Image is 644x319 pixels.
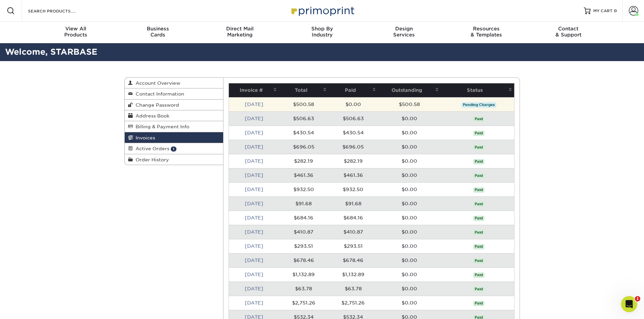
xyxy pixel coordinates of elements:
span: Paid [473,131,484,136]
td: $0.00 [378,282,441,296]
td: $0.00 [378,296,441,310]
a: Active Orders 1 [125,143,223,154]
a: Shop ByIndustry [281,22,363,43]
td: $0.00 [378,225,441,239]
a: [DATE] [245,187,263,192]
span: Contact Information [133,91,184,97]
span: MY CART [593,8,613,14]
td: $678.46 [329,253,378,267]
a: [DATE] [245,258,263,263]
a: Resources& Templates [445,22,527,43]
a: [DATE] [245,201,263,206]
span: 0 [614,8,617,13]
span: Resources [445,26,527,32]
a: [DATE] [245,144,263,150]
a: Invoices [125,132,223,143]
span: Paid [473,287,484,292]
span: Business [117,26,199,32]
td: $0.00 [378,253,441,267]
td: $461.36 [279,168,329,182]
td: $0.00 [378,154,441,168]
a: [DATE] [245,130,263,135]
a: Order History [125,154,223,165]
td: $932.50 [279,182,329,196]
span: Shop By [281,26,363,32]
td: $282.19 [279,154,329,168]
a: [DATE] [245,286,263,291]
td: $0.00 [378,111,441,126]
td: $506.63 [329,111,378,126]
td: $0.00 [378,182,441,196]
span: Invoices [133,135,155,140]
span: Change Password [133,102,179,108]
span: 1 [635,296,640,301]
a: [DATE] [245,229,263,235]
span: Paid [473,173,484,179]
span: Address Book [133,113,169,118]
td: $430.54 [279,126,329,140]
a: Direct MailMarketing [199,22,281,43]
span: Order History [133,157,169,162]
th: Status [441,83,514,97]
td: $91.68 [279,196,329,211]
td: $461.36 [329,168,378,182]
a: [DATE] [245,300,263,305]
iframe: Intercom live chat [621,296,637,312]
td: $696.05 [329,140,378,154]
td: $2,751.26 [279,296,329,310]
td: $282.19 [329,154,378,168]
div: Products [35,26,117,38]
td: $684.16 [279,211,329,225]
th: Total [279,83,329,97]
span: Paid [473,301,484,306]
td: $293.51 [329,239,378,253]
span: Billing & Payment Info [133,124,189,129]
td: $2,751.26 [329,296,378,310]
div: & Support [527,26,610,38]
td: $430.54 [329,126,378,140]
th: Outstanding [378,83,441,97]
div: & Templates [445,26,527,38]
td: $0.00 [378,239,441,253]
span: Paid [473,159,484,164]
span: Paid [473,202,484,207]
a: BusinessCards [117,22,199,43]
span: Paid [473,216,484,221]
td: $0.00 [378,126,441,140]
span: Paid [473,258,484,264]
span: Paid [473,244,484,249]
a: [DATE] [245,215,263,220]
td: $684.16 [329,211,378,225]
a: [DATE] [245,102,263,107]
a: [DATE] [245,243,263,249]
a: View AllProducts [35,22,117,43]
div: Marketing [199,26,281,38]
a: DesignServices [363,22,445,43]
td: $0.00 [378,211,441,225]
span: Pending Charges [461,102,496,108]
span: View All [35,26,117,32]
img: Primoprint [288,3,356,18]
td: $410.87 [279,225,329,239]
td: $0.00 [329,97,378,111]
input: SEARCH PRODUCTS..... [27,7,93,15]
span: Contact [527,26,610,32]
span: Paid [473,272,484,278]
td: $91.68 [329,196,378,211]
div: Services [363,26,445,38]
td: $0.00 [378,140,441,154]
td: $500.58 [378,97,441,111]
span: 1 [171,147,176,152]
a: Billing & Payment Info [125,121,223,132]
span: Paid [473,230,484,235]
a: Change Password [125,100,223,110]
span: Account Overview [133,80,180,86]
td: $63.78 [279,282,329,296]
td: $0.00 [378,196,441,211]
a: [DATE] [245,158,263,164]
td: $0.00 [378,168,441,182]
a: Account Overview [125,78,223,88]
a: Contact Information [125,88,223,99]
td: $0.00 [378,267,441,282]
td: $932.50 [329,182,378,196]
